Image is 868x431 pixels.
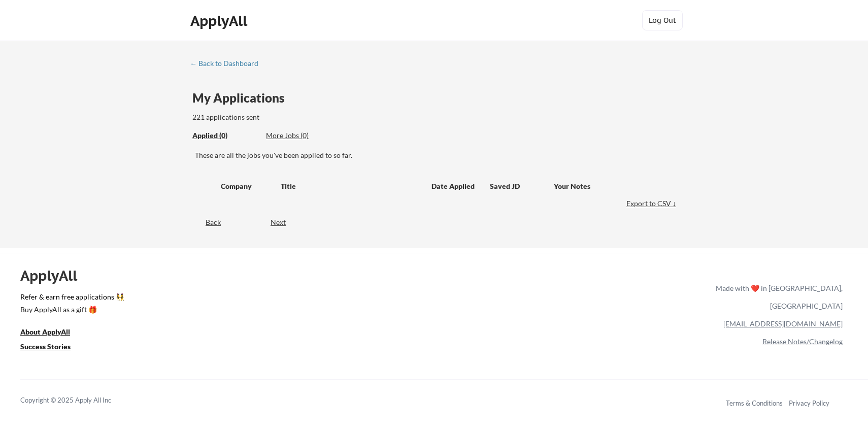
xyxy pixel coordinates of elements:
div: My Applications [192,92,293,104]
div: More Jobs (0) [266,130,341,141]
div: Back [190,217,221,227]
div: 221 applications sent [192,112,389,122]
a: Release Notes/Changelog [762,337,843,346]
button: Log Out [642,10,683,30]
u: Success Stories [20,342,71,351]
div: Made with ❤️ in [GEOGRAPHIC_DATA], [GEOGRAPHIC_DATA] [712,279,843,315]
u: About ApplyAll [20,327,70,336]
div: Title [281,181,422,191]
div: These are job applications we think you'd be a good fit for, but couldn't apply you to automatica... [266,130,341,141]
div: Export to CSV ↓ [626,198,679,209]
a: Refer & earn free applications 👯‍♀️ [20,293,504,304]
div: Next [271,217,297,227]
div: These are all the jobs you've been applied to so far. [195,150,679,160]
div: Company [221,181,272,191]
a: Buy ApplyAll as a gift 🎁 [20,304,122,317]
a: Privacy Policy [789,399,829,407]
div: ← Back to Dashboard [190,60,266,67]
a: Terms & Conditions [726,399,783,407]
div: Copyright © 2025 Apply All Inc [20,395,137,406]
div: Your Notes [554,181,670,191]
div: These are all the jobs you've been applied to so far. [192,130,258,141]
div: Applied (0) [192,130,258,141]
a: Success Stories [20,341,84,354]
a: [EMAIL_ADDRESS][DOMAIN_NAME] [723,319,843,328]
div: ApplyAll [190,12,250,29]
a: ← Back to Dashboard [190,59,266,70]
div: Date Applied [431,181,476,191]
a: About ApplyAll [20,326,84,339]
div: ApplyAll [20,267,89,284]
div: Saved JD [490,177,554,195]
div: Buy ApplyAll as a gift 🎁 [20,306,122,313]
